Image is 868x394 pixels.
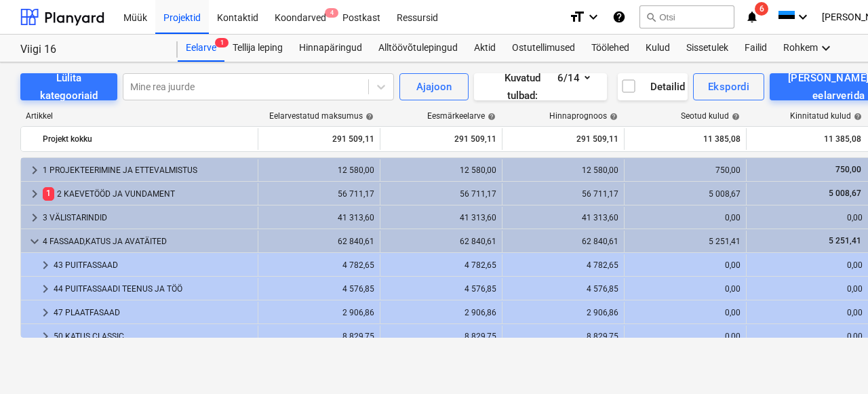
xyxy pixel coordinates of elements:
span: help [485,113,496,121]
span: 4 [325,8,338,18]
div: 12 580,00 [386,165,496,175]
div: 0,00 [752,308,863,317]
div: Seotud kulud [681,111,740,121]
a: Kulud [637,35,678,62]
span: 750,00 [834,165,863,174]
div: 291 509,11 [386,128,496,150]
a: Hinnapäringud [291,35,370,62]
div: 4 782,65 [264,260,374,270]
div: 0,00 [752,284,863,294]
div: 11 385,08 [630,128,741,150]
div: Projekt kokku [43,128,252,150]
div: 0,00 [630,332,741,341]
div: 4 576,85 [264,284,374,294]
span: keyboard_arrow_right [37,257,54,273]
div: Viigi 16 [20,43,161,57]
div: 62 840,61 [264,237,374,246]
i: keyboard_arrow_down [818,40,834,56]
div: 2 906,86 [508,308,618,317]
div: 62 840,61 [508,237,618,246]
a: Aktid [466,35,504,62]
div: Kuvatud tulbad : 6/14 [490,69,590,105]
span: keyboard_arrow_right [26,186,43,202]
div: Rohkem [775,35,842,62]
div: 56 711,17 [508,189,618,199]
div: Chat Widget [800,329,868,394]
button: Lülita kategooriaid [20,73,117,100]
span: 5 251,41 [827,236,863,245]
span: 1 [215,38,229,47]
a: Tellija leping [224,35,291,62]
div: 0,00 [630,260,741,270]
div: 4 782,65 [386,260,496,270]
div: 12 580,00 [264,165,374,175]
span: help [729,113,740,121]
span: keyboard_arrow_right [26,210,43,226]
span: keyboard_arrow_right [37,304,54,321]
div: 1 PROJEKTEERIMINE JA ETTEVALMISTUS [43,159,252,181]
button: Ekspordi [693,73,764,100]
div: Artikkel [20,111,258,121]
div: 8 829,75 [508,332,618,341]
span: help [363,113,374,121]
a: Sissetulek [678,35,736,62]
div: Failid [736,35,775,62]
span: help [607,113,618,121]
div: Ekspordi [708,78,749,96]
button: Detailid [618,73,688,100]
div: 2 KAEVETÖÖD JA VUNDAMENT [43,183,252,205]
div: Eesmärkeelarve [427,111,496,121]
span: help [851,113,862,121]
div: 50 KATUS CLASSIC [54,326,252,347]
div: 0,00 [630,213,741,222]
div: 0,00 [752,213,863,222]
div: 3 VÄLISTARINDID [43,207,252,229]
div: 8 829,75 [264,332,374,341]
div: 47 PLAATFASAAD [54,302,252,323]
div: 56 711,17 [386,189,496,199]
div: 2 906,86 [264,308,374,317]
a: Alltöövõtulepingud [370,35,466,62]
div: 43 PUITFASSAAD [54,254,252,276]
button: Ajajoon [399,73,469,100]
div: 41 313,60 [508,213,618,222]
span: 1 [43,187,54,200]
div: Kinnitatud kulud [790,111,862,121]
div: 2 906,86 [386,308,496,317]
div: 0,00 [752,260,863,270]
div: Ajajoon [416,78,452,96]
div: 12 580,00 [508,165,618,175]
div: 4 782,65 [508,260,618,270]
div: 41 313,60 [264,213,374,222]
a: Ostutellimused [504,35,583,62]
span: 11 385,08 [823,133,863,144]
div: 291 509,11 [264,128,374,150]
div: 41 313,60 [386,213,496,222]
span: keyboard_arrow_down [26,233,43,250]
div: 56 711,17 [264,189,374,199]
span: keyboard_arrow_right [37,281,54,297]
div: Eelarvestatud maksumus [269,111,374,121]
a: Töölehed [583,35,637,62]
div: 750,00 [630,165,741,175]
div: 4 FASSAAD,KATUS JA AVATÄITED [43,231,252,252]
div: Detailid [620,78,685,96]
div: 44 PUITFASSAADI TEENUS JA TÖÖ [54,278,252,300]
div: 291 509,11 [508,128,618,150]
div: 5 008,67 [630,189,741,199]
div: Lülita kategooriaid [37,69,101,105]
a: Eelarve1 [178,35,224,62]
div: 4 576,85 [386,284,496,294]
button: Kuvatud tulbad:6/14 [474,73,606,100]
div: 4 576,85 [508,284,618,294]
div: 0,00 [630,308,741,317]
span: 5 008,67 [827,189,863,198]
